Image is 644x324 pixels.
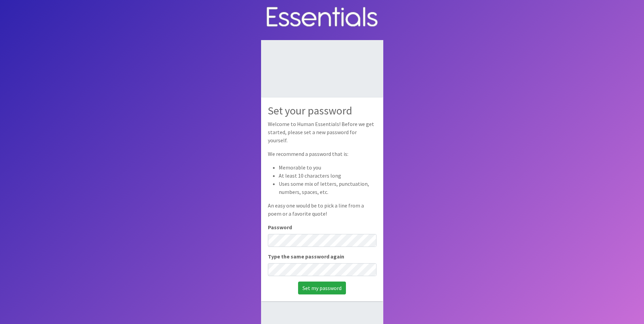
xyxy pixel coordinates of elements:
li: Memorable to you [279,163,376,172]
label: Password [268,223,292,231]
li: Uses some mix of letters, punctuation, numbers, spaces, etc. [279,180,376,196]
p: Welcome to Human Essentials! Before we get started, please set a new password for yourself. [268,120,376,144]
label: Type the same password again [268,252,344,260]
p: An easy one would be to pick a line from a poem or a favorite quote! [268,201,376,218]
input: Set my password [298,282,346,294]
h2: Set your password [268,104,376,117]
p: We recommend a password that is: [268,150,376,158]
li: At least 10 characters long [279,172,376,180]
